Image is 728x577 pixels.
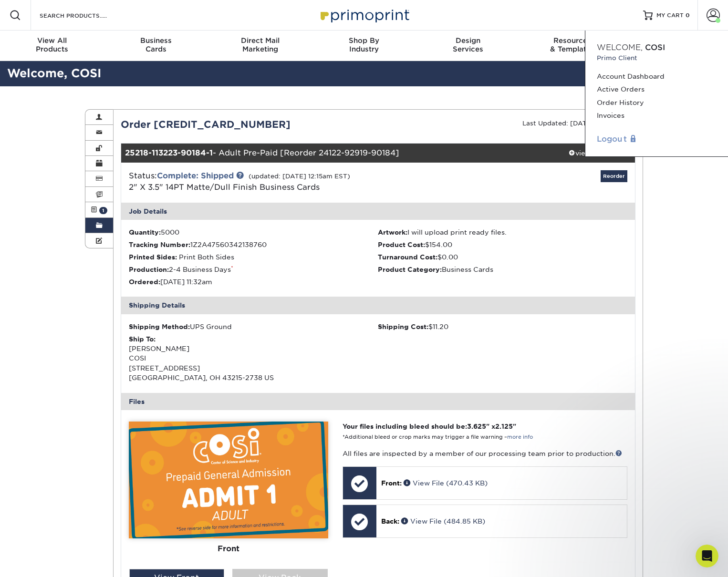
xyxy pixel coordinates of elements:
[249,173,350,180] small: (updated: [DATE] 12:15am EST)
[343,449,627,458] p: All files are inspected by a member of our processing team prior to production.
[378,228,407,236] strong: Artwork:
[467,422,486,430] span: 3.625
[208,31,312,61] a: Direct MailMarketing
[129,278,160,286] strong: Ordered:
[597,134,717,145] a: Logout
[522,120,635,127] small: Last Updated: [DATE] 12:16am EST
[121,144,550,163] div: - Adult Pre-Paid [Reorder 24122-92919-90184]
[121,203,635,220] div: Job Details
[157,171,234,180] a: Complete: Shipped
[121,393,635,410] div: Files
[190,241,267,248] span: 1Z2A47560342138760
[129,228,161,236] strong: Quantity:
[597,43,643,52] span: Welcome,
[122,170,464,193] div: Status:
[378,266,442,273] strong: Product Category:
[520,36,624,53] div: & Templates
[378,252,627,262] li: $0.00
[686,12,690,19] span: 0
[381,517,399,525] span: Back:
[378,227,627,237] li: I will upload print ready files.
[601,170,627,182] a: Reorder
[129,323,190,330] strong: Shipping Method:
[416,36,520,53] div: Services
[378,241,425,248] strong: Product Cost:
[416,31,520,61] a: DesignServices
[85,202,113,217] a: 1
[597,109,717,122] a: Invoices
[343,422,516,430] strong: Your files including bleed should be: " x "
[656,11,684,20] span: MY CART
[416,36,520,45] span: Design
[129,253,177,261] strong: Printed Sides:
[597,96,717,109] a: Order History
[129,227,378,237] li: 5000
[179,253,234,261] span: Print Both Sides
[316,5,412,25] img: Primoprint
[381,479,402,487] span: Front:
[129,241,190,248] strong: Tracking Number:
[549,144,635,163] a: view details
[312,31,416,61] a: Shop ByIndustry
[114,117,378,132] div: Order [CREDIT_CARD_NUMBER]
[104,36,208,45] span: Business
[378,323,428,330] strong: Shipping Cost:
[312,36,416,45] span: Shop By
[121,297,635,314] div: Shipping Details
[549,148,635,158] div: view details
[520,36,624,45] span: Resources
[104,31,208,61] a: BusinessCards
[404,479,488,487] a: View File (470.43 KB)
[208,36,312,53] div: Marketing
[129,334,378,383] div: [PERSON_NAME] COSI [STREET_ADDRESS] [GEOGRAPHIC_DATA], OH 43215-2738 US
[99,207,107,214] span: 1
[129,266,169,273] strong: Production:
[378,240,627,249] li: $154.00
[520,31,624,61] a: Resources& Templates
[208,36,312,45] span: Direct Mail
[343,434,533,440] small: *Additional bleed or crop marks may trigger a file warning –
[597,70,717,83] a: Account Dashboard
[129,335,156,343] strong: Ship To:
[495,422,513,430] span: 2.125
[378,253,437,261] strong: Turnaround Cost:
[39,10,132,21] input: SEARCH PRODUCTS.....
[696,545,718,567] iframe: Intercom live chat
[645,43,669,52] span: COSI
[401,517,485,525] a: View File (484.85 KB)
[104,36,208,53] div: Cards
[129,183,320,192] span: 2" X 3.5" 14PT Matte/Dull Finish Business Cards
[597,83,717,96] a: Active Orders
[597,53,717,62] small: Primo Client
[129,277,378,287] li: [DATE] 11:32am
[129,322,378,331] div: UPS Ground
[507,434,533,440] a: more info
[125,148,213,157] strong: 25218-113223-90184-1
[312,36,416,53] div: Industry
[378,265,627,274] li: Business Cards
[129,265,378,274] li: 2-4 Business Days
[129,538,328,559] div: Front
[378,322,627,331] div: $11.20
